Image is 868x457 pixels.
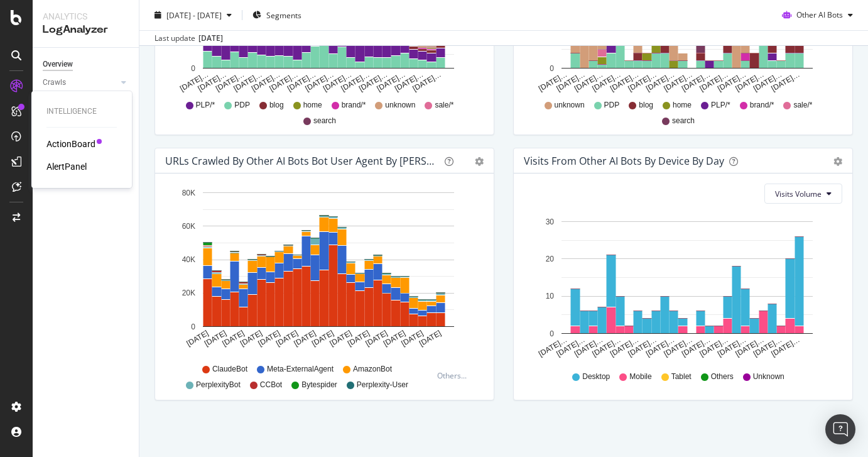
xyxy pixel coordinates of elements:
div: Intelligence [46,106,117,117]
span: AmazonBot [353,364,392,375]
button: [DATE] - [DATE] [149,5,237,25]
span: blog [269,100,284,111]
text: [DATE] [203,329,228,348]
span: Unknown [753,372,784,382]
span: Perplexity-User [357,380,408,390]
text: [DATE] [364,329,389,348]
a: Crawls [43,76,117,89]
button: Other AI Bots [777,5,858,25]
span: blog [639,100,653,111]
span: PDP [234,100,250,111]
span: sale/* [435,100,453,111]
span: brand/* [750,100,774,111]
span: CCBot [260,380,282,390]
div: Crawls [43,76,66,89]
span: Bytespider [301,380,337,390]
text: 20 [546,255,555,263]
span: unknown [385,100,415,111]
span: PLP/* [711,100,730,111]
button: Visits Volume [764,184,842,204]
div: LogAnalyzer [43,23,129,37]
span: [DATE] - [DATE] [166,9,222,20]
text: [DATE] [346,329,371,348]
text: [DATE] [310,329,335,348]
text: [DATE] [293,329,318,348]
span: PLP/* [196,100,215,111]
text: [DATE] [418,329,443,348]
text: [DATE] [257,329,282,348]
span: PerplexityBot [196,380,241,390]
text: 40K [182,255,195,264]
text: 0 [191,64,195,73]
text: 0 [550,64,554,73]
text: 0 [550,329,554,338]
span: Segments [266,9,301,20]
div: Visits From Other AI Bots By Device By Day [524,155,724,167]
button: Segments [247,5,307,25]
span: PDP [604,100,620,111]
div: Analytics [43,10,129,23]
span: search [313,116,336,126]
text: [DATE] [274,329,300,348]
span: Desktop [582,372,610,382]
span: home [673,100,692,111]
span: Meta-ExternalAgent [267,364,334,375]
text: 0 [191,322,195,331]
a: ActionBoard [46,138,95,150]
a: AlertPanel [46,160,87,173]
span: Mobile [629,372,651,382]
span: unknown [555,100,585,111]
span: Other AI Bots [796,9,843,20]
text: [DATE] [400,329,425,348]
div: gear [833,157,842,166]
svg: A chart. [165,184,479,358]
text: [DATE] [382,329,407,348]
div: Last update [155,33,223,44]
text: 60K [182,222,195,231]
div: URLs Crawled by Other AI Bots bot User Agent By [PERSON_NAME] [165,155,440,167]
a: Overview [43,58,130,71]
span: Others [711,372,734,382]
div: Overview [43,58,73,71]
text: 20K [182,289,195,298]
div: Open Intercom Messenger [825,414,855,444]
span: sale/* [793,100,812,111]
text: 30 [546,217,555,226]
div: Others... [437,370,472,381]
span: search [672,116,695,126]
div: [DATE] [198,33,223,44]
text: [DATE] [221,329,246,348]
text: [DATE] [185,329,210,348]
svg: A chart. [524,214,838,360]
span: home [303,100,322,111]
text: [DATE] [239,329,264,348]
div: gear [475,157,484,166]
span: Tablet [671,372,692,382]
span: Visits Volume [775,189,822,199]
text: 80K [182,189,195,197]
span: ClaudeBot [212,364,247,375]
span: brand/* [342,100,366,111]
text: [DATE] [328,329,354,348]
text: 10 [546,292,555,301]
